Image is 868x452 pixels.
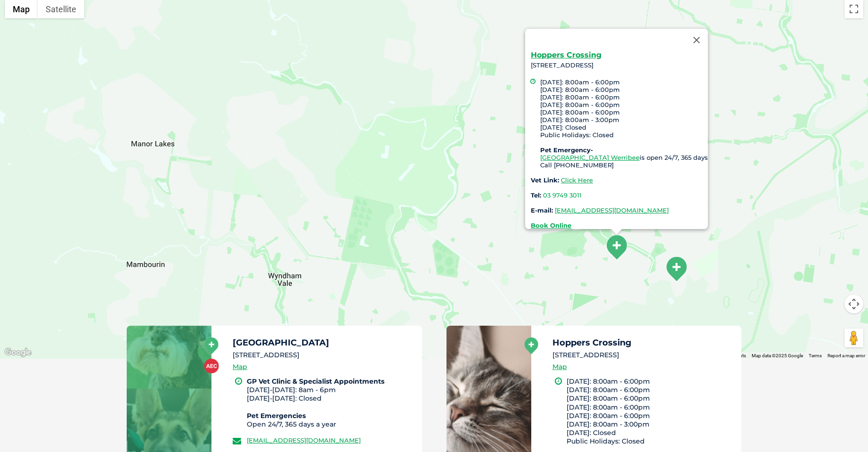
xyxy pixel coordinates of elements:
[247,377,384,386] b: GP Vet Clinic & Specialist Appointments
[850,43,859,52] button: Search
[531,51,708,229] div: [STREET_ADDRESS]
[561,176,593,184] a: Click Here
[552,362,567,372] a: Map
[531,191,541,199] strong: Tel:
[552,350,733,360] li: [STREET_ADDRESS]
[233,362,247,372] a: Map
[685,29,708,51] button: Close
[540,154,640,161] a: [GEOGRAPHIC_DATA] Werribee
[540,78,708,169] li: [DATE]: 8:00am - 6:00pm [DATE]: 8:00am - 6:00pm [DATE]: 8:00am - 6:00pm [DATE]: 8:00am - 6:00pm [...
[844,329,863,347] button: Drag Pegman onto the map to open Street View
[531,222,571,229] a: Book Online
[531,176,559,184] strong: Vet Link:
[247,377,414,428] li: [DATE]-[DATE]: 8am - 6pm [DATE]-[DATE]: Closed Open 24/7, 365 days a year
[540,146,593,154] b: Pet Emergency-
[247,411,306,420] b: Pet Emergencies
[2,346,33,359] img: Google
[247,436,361,444] a: [EMAIL_ADDRESS][DOMAIN_NAME]
[809,353,822,358] a: Terms
[844,295,863,313] button: Map camera controls
[531,206,553,214] strong: E-mail:
[555,206,669,214] a: [EMAIL_ADDRESS][DOMAIN_NAME]
[2,346,33,359] a: Open this area in Google Maps (opens a new window)
[233,338,414,347] h5: [GEOGRAPHIC_DATA]
[665,256,688,282] div: Greencross Vet Hospital
[233,350,414,360] li: [STREET_ADDRESS]
[752,353,803,358] span: Map data ©2025 Google
[543,191,582,199] a: 03 9749 3011
[552,338,733,347] h5: Hoppers Crossing
[605,234,628,260] div: Hoppers Crossing
[531,50,601,59] a: Hoppers Crossing
[827,353,865,358] a: Report a map error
